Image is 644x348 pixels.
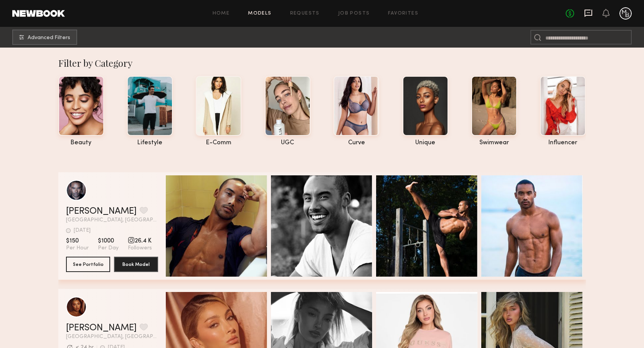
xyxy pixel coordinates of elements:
[98,237,119,245] span: $1000
[403,140,448,146] div: unique
[12,30,77,45] button: Advanced Filters
[334,140,379,146] div: curve
[58,140,104,146] div: beauty
[66,218,158,223] span: [GEOGRAPHIC_DATA], [GEOGRAPHIC_DATA]
[127,140,173,146] div: lifestyle
[196,140,241,146] div: e-comm
[248,11,271,16] a: Models
[213,11,230,16] a: Home
[66,257,110,272] button: See Portfolio
[265,140,310,146] div: UGC
[290,11,320,16] a: Requests
[28,35,70,41] span: Advanced Filters
[74,228,91,233] div: [DATE]
[114,257,158,272] button: Book Model
[471,140,517,146] div: swimwear
[66,207,137,216] a: [PERSON_NAME]
[58,57,586,69] div: Filter by Category
[128,245,152,252] span: Followers
[388,11,418,16] a: Favorites
[338,11,370,16] a: Job Posts
[98,245,119,252] span: Per Day
[66,245,89,252] span: Per Hour
[66,323,137,333] a: [PERSON_NAME]
[540,140,586,146] div: influencer
[66,237,89,245] span: $150
[128,237,152,245] span: 26.4 K
[66,334,158,340] span: [GEOGRAPHIC_DATA], [GEOGRAPHIC_DATA]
